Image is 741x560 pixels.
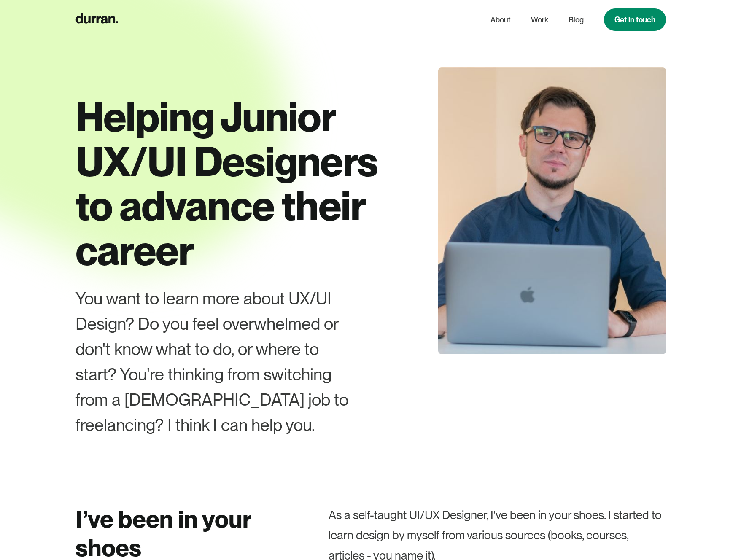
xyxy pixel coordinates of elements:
[75,11,118,28] a: home
[75,94,388,272] h1: Helping Junior UX/UI Designers to advance their career
[569,12,584,28] a: Blog
[438,67,666,354] img: Daniel Andor
[75,286,356,438] div: You want to learn more about UX/UI Design? Do you feel overwhelmed or don't know what to do, or w...
[604,8,666,31] a: Get in touch
[531,12,548,28] a: Work
[490,12,511,28] a: About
